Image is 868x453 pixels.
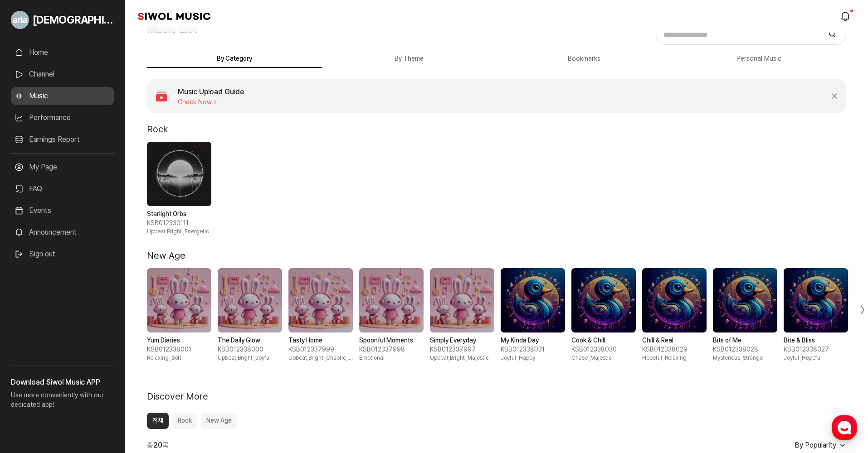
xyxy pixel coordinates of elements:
span: Mysterious , Strange [713,354,777,362]
span: KSB012338031 [501,345,565,354]
a: Channel [11,65,114,83]
span: KSB012330111 [147,219,211,228]
a: Music Upload Guide Check Now [147,79,823,113]
span: Joyful , Happy [501,354,565,362]
span: KSB012338029 [642,345,707,354]
strong: Simply Everyday [430,336,494,345]
button: Bookmarks [497,50,672,68]
strong: Tasty Home [288,336,353,345]
span: KSB012338028 [713,345,777,354]
h2: New Age [147,250,185,261]
button: New Age [201,413,237,429]
span: Relaxing , Soft [147,354,211,362]
strong: Cook & Chill [571,336,636,345]
a: Home [3,287,60,310]
a: Music [11,87,114,105]
span: By Popularity [795,441,836,449]
button: Close Banner [830,92,839,101]
span: Home [23,301,39,308]
button: 전체 [147,413,169,429]
div: 9 / 10 [713,268,777,362]
span: 총 곡 [147,440,169,451]
button: Sign out [11,245,59,263]
a: Announcement [11,223,114,241]
h2: Rock [147,124,168,135]
strong: Chill & Real [642,336,707,345]
div: 6 / 10 [501,268,565,362]
img: 아이콘 [154,89,169,103]
div: 7 / 10 [571,268,636,362]
div: 2 / 10 [218,268,282,362]
div: 4 / 10 [359,268,424,362]
div: Next slide [846,258,868,361]
strong: My Kinda Day [501,336,565,345]
strong: The Daily Glow [218,336,282,345]
span: KSB012337999 [288,345,353,354]
button: By Theme [322,50,497,68]
a: Performance [11,109,114,127]
span: Upbeat,Bright , Majestic [430,354,494,362]
button: By Popularity [787,442,846,449]
a: Go to My Profile [11,7,114,33]
p: Use more conveniently with our dedicated app! [11,388,114,417]
span: KSB012337997 [430,345,494,354]
span: Upbeat,Bright , Energetic [147,228,211,236]
span: KSB012338001 [147,345,211,354]
span: KSB012337998 [359,345,424,354]
strong: Bits of Me [713,336,777,345]
a: Events [11,202,114,220]
h2: Discover More [147,391,208,402]
span: Joyful , Hopeful [784,354,848,362]
div: 3 / 10 [288,268,353,362]
strong: Bite & Bliss [784,336,848,345]
strong: Yum Diaries [147,336,211,345]
div: 10 / 10 [784,268,848,362]
a: Home [11,43,114,62]
span: Messages [75,301,102,308]
span: KSB012338027 [784,345,848,354]
a: My Page [11,158,114,176]
span: Upbeat,Bright , Joyful [218,354,282,362]
div: 1 / 10 [147,268,211,362]
a: Messages [60,287,117,310]
a: Settings [117,287,174,310]
a: Earnings Report [11,130,114,149]
span: KSB012338030 [571,345,636,354]
button: By Category [147,50,322,68]
a: modal.notifications [837,7,855,25]
h3: Download Siwol Music APP [11,377,114,388]
b: 20 [153,441,162,449]
span: Hopeful , Relaxing [642,354,707,362]
span: Check Now [178,98,244,106]
div: 5 / 10 [430,268,494,362]
span: Emotional [359,354,424,362]
strong: Starlight Orbs [147,210,211,219]
span: KSB012338000 [218,345,282,354]
button: Rock [172,413,197,429]
span: Upbeat,Bright , Chaotic, Excited [288,354,353,362]
button: Personal Music [672,50,847,68]
div: 8 / 10 [642,268,707,362]
span: Settings [134,301,156,308]
h4: Music Upload Guide [178,87,244,97]
div: 1 / 1 [147,142,211,236]
a: FAQ [11,180,114,198]
span: [DEMOGRAPHIC_DATA] [33,12,114,28]
strong: Spoonful Moments [359,336,424,345]
input: Search for music [659,28,821,41]
span: Chase , Majestic [571,354,636,362]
